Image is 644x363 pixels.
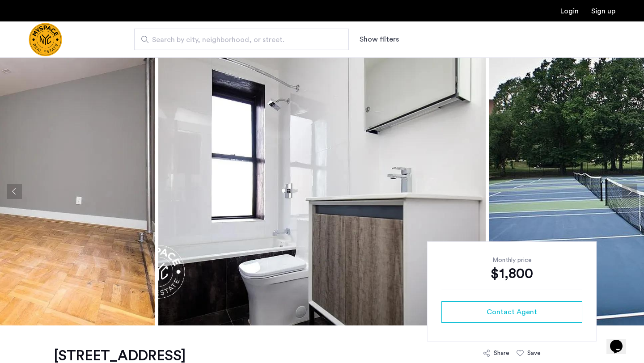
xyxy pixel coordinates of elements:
[591,8,615,15] a: Registration
[560,8,579,15] a: Login
[441,301,582,323] button: button
[527,349,541,358] div: Save
[152,34,324,45] span: Search by city, neighborhood, or street.
[29,23,62,56] a: Cazamio Logo
[7,184,22,199] button: Previous apartment
[606,327,635,354] iframe: chat widget
[441,265,582,283] div: $1,800
[29,23,62,56] img: logo
[134,29,349,50] input: Apartment Search
[360,34,399,45] button: Show or hide filters
[158,57,486,325] img: apartment
[622,184,637,199] button: Next apartment
[487,307,537,317] span: Contact Agent
[441,256,582,265] div: Monthly price
[494,349,509,358] div: Share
